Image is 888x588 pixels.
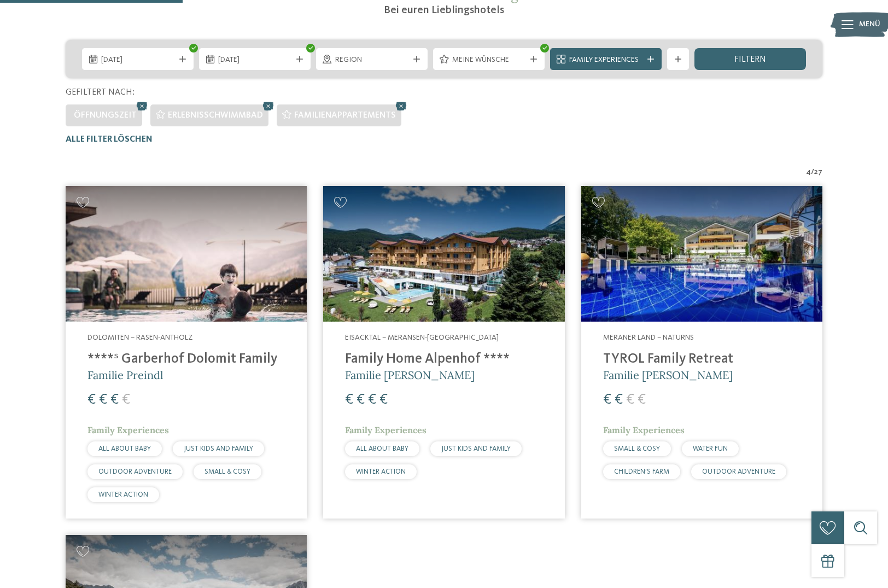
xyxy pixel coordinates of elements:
[66,135,153,144] span: Alle Filter löschen
[603,424,685,435] span: Family Experiences
[368,393,376,407] span: €
[110,393,119,407] span: €
[323,186,564,322] img: Family Home Alpenhof ****
[356,445,408,452] span: ALL ABOUT BABY
[581,186,822,322] img: Familien Wellness Residence Tyrol ****
[87,393,96,407] span: €
[626,393,634,407] span: €
[345,334,499,341] span: Eisacktal – Meransen-[GEOGRAPHIC_DATA]
[614,468,669,475] span: CHILDREN’S FARM
[87,424,169,435] span: Family Experiences
[603,351,801,368] h4: TYROL Family Retreat
[87,351,285,368] h4: ****ˢ Garberhof Dolomit Family
[615,393,623,407] span: €
[66,186,307,322] img: Familienhotels gesucht? Hier findet ihr die besten!
[184,445,253,452] span: JUST KIDS AND FAMILY
[323,186,564,519] a: Familienhotels gesucht? Hier findet ihr die besten! Eisacktal – Meransen-[GEOGRAPHIC_DATA] Family...
[294,111,396,120] span: Familienappartements
[357,393,365,407] span: €
[99,393,107,407] span: €
[66,186,307,519] a: Familienhotels gesucht? Hier findet ihr die besten! Dolomiten – Rasen-Antholz ****ˢ Garberhof Dol...
[614,445,660,452] span: SMALL & COSY
[356,468,406,475] span: WINTER ACTION
[345,368,475,382] span: Familie [PERSON_NAME]
[87,334,192,341] span: Dolomiten – Rasen-Antholz
[806,167,811,178] span: 4
[122,393,130,407] span: €
[87,368,163,382] span: Familie Preindl
[168,111,263,120] span: Erlebnisschwimmbad
[335,55,408,66] span: Region
[603,393,611,407] span: €
[205,468,250,475] span: SMALL & COSY
[452,55,525,66] span: Meine Wünsche
[379,393,388,407] span: €
[569,55,642,66] span: Family Experiences
[693,445,728,452] span: WATER FUN
[603,334,694,341] span: Meraner Land – Naturns
[74,111,137,120] span: Öffnungszeit
[98,491,148,498] span: WINTER ACTION
[603,368,733,382] span: Familie [PERSON_NAME]
[581,186,822,519] a: Familienhotels gesucht? Hier findet ihr die besten! Meraner Land – Naturns TYROL Family Retreat F...
[814,167,822,178] span: 27
[98,468,172,475] span: OUTDOOR ADVENTURE
[218,55,291,66] span: [DATE]
[98,445,151,452] span: ALL ABOUT BABY
[702,468,775,475] span: OUTDOOR ADVENTURE
[384,5,504,16] span: Bei euren Lieblingshotels
[638,393,646,407] span: €
[101,55,174,66] span: [DATE]
[345,351,542,368] h4: Family Home Alpenhof ****
[734,55,766,64] span: filtern
[345,393,353,407] span: €
[441,445,511,452] span: JUST KIDS AND FAMILY
[345,424,427,435] span: Family Experiences
[811,167,814,178] span: /
[66,88,135,97] span: Gefiltert nach:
